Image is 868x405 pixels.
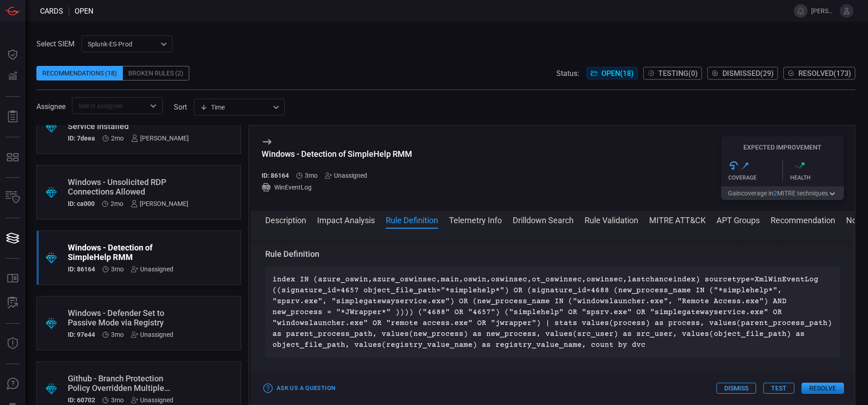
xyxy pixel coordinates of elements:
[36,66,123,80] div: Recommendations (18)
[111,265,124,273] span: Jul 06, 2025 8:48 AM
[36,102,66,111] span: Assignee
[763,383,794,394] button: Test
[68,265,95,273] h5: ID: 86164
[68,331,95,338] h5: ID: 97e44
[111,200,123,207] span: Jul 20, 2025 9:25 AM
[262,172,289,179] h5: ID: 86164
[721,186,844,200] button: Gaincoverage in2MITRE techniques
[265,249,840,260] h3: Rule Definition
[707,67,778,80] button: Dismissed(29)
[2,44,24,65] button: Dashboard
[88,40,158,49] p: Splunk-ES-Prod
[2,333,24,355] button: Threat Intelligence
[305,172,318,179] span: Jul 06, 2025 8:48 AM
[317,214,375,225] button: Impact Analysis
[586,67,638,80] button: Open(18)
[2,65,24,87] button: Detections
[2,227,24,249] button: Cards
[75,7,93,15] span: open
[2,106,24,128] button: Reports
[147,100,160,112] button: Open
[790,175,844,181] div: Health
[262,149,412,159] div: Windows - Detection of SimpleHelp RMM
[449,214,502,225] button: Telemetry Info
[265,214,306,225] button: Description
[262,381,338,395] button: Ask Us a Question
[131,135,189,142] div: [PERSON_NAME]
[131,265,173,273] div: Unassigned
[36,40,75,48] label: Select SIEM
[174,103,187,111] label: sort
[643,67,702,80] button: Testing(0)
[585,214,638,225] button: Rule Validation
[123,66,189,80] div: Broken Rules (2)
[68,135,95,142] h5: ID: 7deea
[802,383,844,394] button: Resolve
[111,396,124,404] span: Jun 22, 2025 9:33 AM
[649,214,706,225] button: MITRE ATT&CK
[601,69,634,78] span: Open ( 18 )
[513,214,574,225] button: Drilldown Search
[2,268,24,290] button: Rule Catalog
[131,331,173,338] div: Unassigned
[717,383,756,394] button: Dismiss
[721,144,844,151] h5: Expected Improvement
[2,373,24,395] button: Ask Us A Question
[717,214,760,225] button: APT Groups
[2,146,24,168] button: MITRE - Detection Posture
[846,214,868,225] button: Notes
[2,187,24,209] button: Inventory
[386,214,438,225] button: Rule Definition
[771,214,835,225] button: Recommendation
[68,396,95,404] h5: ID: 60702
[325,172,367,179] div: Unassigned
[811,7,836,15] span: [PERSON_NAME].[PERSON_NAME]
[722,69,774,78] span: Dismissed ( 29 )
[111,135,124,142] span: Aug 03, 2025 11:41 AM
[131,396,173,404] div: Unassigned
[131,200,188,207] div: [PERSON_NAME]
[68,374,175,393] div: Github - Branch Protection Policy Overridden Multiple Times by the Same User
[773,190,777,197] span: 2
[200,103,270,112] div: Time
[658,69,698,78] span: Testing ( 0 )
[728,175,782,181] div: Coverage
[556,69,579,78] span: Status:
[68,177,188,196] div: Windows - Unsolicited RDP Connections Allowed
[798,69,851,78] span: Resolved ( 173 )
[40,7,63,15] span: Cards
[111,331,124,338] span: Jun 29, 2025 10:25 AM
[68,243,175,262] div: Windows - Detection of SimpleHelp RMM
[68,308,175,327] div: Windows - Defender Set to Passive Mode via Registry
[262,183,412,192] div: WinEventLog
[273,274,833,350] p: index IN (azure_oswin,azure_oswinsec,main,oswin,oswinsec,ot_oswinsec,oswinsec,lastchanceindex) so...
[75,100,145,111] input: Select assignee
[2,292,24,314] button: ALERT ANALYSIS
[68,200,95,207] h5: ID: ca000
[783,67,855,80] button: Resolved(173)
